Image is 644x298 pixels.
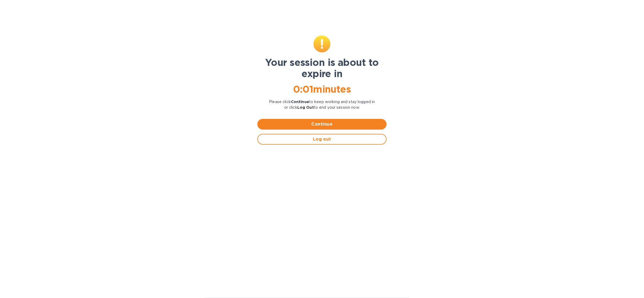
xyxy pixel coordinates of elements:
span: Continue [262,121,382,127]
b: Continue [291,100,309,104]
p: Please click to keep working and stay logged in or click to end your session now. [257,99,387,110]
h1: Your session is about to expire in [257,57,387,79]
button: Continue [257,119,387,130]
button: Log out [257,134,387,145]
h1: 0 : 01 minutes [257,84,387,95]
span: Log out [262,136,382,142]
b: Log Out [297,105,314,110]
